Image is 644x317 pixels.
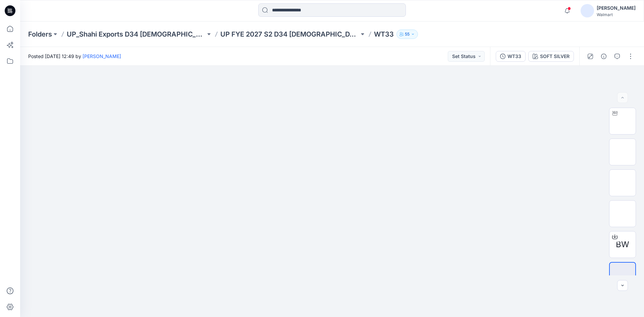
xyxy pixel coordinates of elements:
[598,51,609,62] button: Details
[597,4,636,12] div: [PERSON_NAME]
[616,239,629,251] span: BW
[405,31,410,38] p: 55
[28,30,52,39] a: Folders
[396,30,418,39] button: 55
[597,12,636,17] div: Walmart
[83,53,121,59] a: [PERSON_NAME]
[374,30,394,39] p: WT33
[220,30,359,39] a: UP FYE 2027 S2 D34 [DEMOGRAPHIC_DATA] Woven Tops
[540,53,570,60] div: SOFT SILVER
[67,30,206,39] a: UP_Shahi Exports D34 [DEMOGRAPHIC_DATA] Tops
[28,53,121,60] span: Posted [DATE] 12:49 by
[528,51,574,62] button: SOFT SILVER
[507,53,521,60] div: WT33
[581,4,594,17] img: avatar
[496,51,526,62] button: WT33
